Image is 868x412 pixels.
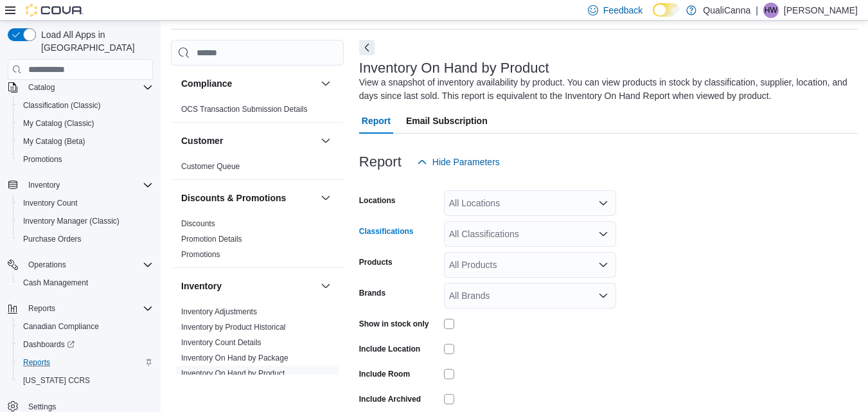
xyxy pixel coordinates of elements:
[18,116,153,131] span: My Catalog (Classic)
[36,28,153,54] span: Load All Apps in [GEOGRAPHIC_DATA]
[359,60,549,76] h3: Inventory On Hand by Product
[18,355,55,370] a: Reports
[23,301,60,316] button: Reports
[362,108,391,134] span: Report
[406,108,488,134] span: Email Subscription
[318,133,333,148] button: Customer
[756,3,758,18] p: |
[359,344,420,354] label: Include Location
[181,235,242,244] a: Promotion Details
[23,357,50,368] span: Reports
[181,280,315,292] button: Inventory
[359,195,396,206] label: Locations
[653,17,653,17] span: Dark Mode
[23,375,90,386] span: [US_STATE] CCRS
[181,250,220,259] a: Promotions
[3,300,158,318] button: Reports
[181,337,261,348] span: Inventory Count Details
[3,176,158,194] button: Inventory
[18,195,83,211] a: Inventory Count
[703,3,750,18] p: QualiCanna
[181,234,242,244] span: Promotion Details
[181,323,286,332] a: Inventory by Product Historical
[23,80,153,95] span: Catalog
[181,161,240,172] span: Customer Queue
[171,216,344,267] div: Discounts & Promotions
[18,231,87,247] a: Purchase Orders
[3,78,158,96] button: Catalog
[23,216,120,226] span: Inventory Manager (Classic)
[181,280,222,292] h3: Inventory
[18,213,153,229] span: Inventory Manager (Classic)
[318,76,333,91] button: Compliance
[784,3,858,18] p: [PERSON_NAME]
[13,212,158,230] button: Inventory Manager (Classic)
[603,4,642,17] span: Feedback
[181,368,285,379] span: Inventory On Hand by Product
[765,3,777,18] span: HW
[23,321,99,332] span: Canadian Compliance
[181,307,257,316] a: Inventory Adjustments
[359,76,851,103] div: View a snapshot of inventory availability by product. You can view products in stock by classific...
[18,373,153,388] span: Washington CCRS
[181,369,285,378] a: Inventory On Hand by Product
[598,260,608,270] button: Open list of options
[13,150,158,168] button: Promotions
[23,257,71,273] button: Operations
[181,192,286,204] h3: Discounts & Promotions
[28,303,55,314] span: Reports
[359,319,429,329] label: Show in stock only
[432,156,500,168] span: Hide Parameters
[598,291,608,301] button: Open list of options
[359,257,393,267] label: Products
[18,134,91,149] a: My Catalog (Beta)
[28,82,55,93] span: Catalog
[181,77,232,90] h3: Compliance
[18,98,153,113] span: Classification (Classic)
[318,278,333,294] button: Inventory
[18,355,153,370] span: Reports
[18,337,153,352] span: Dashboards
[18,275,93,291] a: Cash Management
[13,96,158,114] button: Classification (Classic)
[318,190,333,206] button: Discounts & Promotions
[359,288,385,298] label: Brands
[653,3,680,17] input: Dark Mode
[763,3,779,18] div: Helen Wontner
[13,114,158,132] button: My Catalog (Classic)
[18,275,153,291] span: Cash Management
[181,104,308,114] span: OCS Transaction Submission Details
[18,152,67,167] a: Promotions
[181,338,261,347] a: Inventory Count Details
[23,234,82,244] span: Purchase Orders
[23,301,153,316] span: Reports
[13,194,158,212] button: Inventory Count
[18,116,100,131] a: My Catalog (Classic)
[181,219,215,229] span: Discounts
[23,198,78,208] span: Inventory Count
[18,152,153,167] span: Promotions
[18,213,125,229] a: Inventory Manager (Classic)
[23,278,88,288] span: Cash Management
[13,354,158,372] button: Reports
[23,80,60,95] button: Catalog
[181,249,220,260] span: Promotions
[18,134,153,149] span: My Catalog (Beta)
[28,260,66,270] span: Operations
[181,322,286,332] span: Inventory by Product Historical
[171,102,344,122] div: Compliance
[13,132,158,150] button: My Catalog (Beta)
[18,195,153,211] span: Inventory Count
[359,154,402,170] h3: Report
[23,177,65,193] button: Inventory
[23,100,101,111] span: Classification (Classic)
[181,134,315,147] button: Customer
[28,402,56,412] span: Settings
[598,229,608,239] button: Open list of options
[23,177,153,193] span: Inventory
[181,354,288,363] a: Inventory On Hand by Package
[181,353,288,363] span: Inventory On Hand by Package
[13,230,158,248] button: Purchase Orders
[28,180,60,190] span: Inventory
[23,339,75,350] span: Dashboards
